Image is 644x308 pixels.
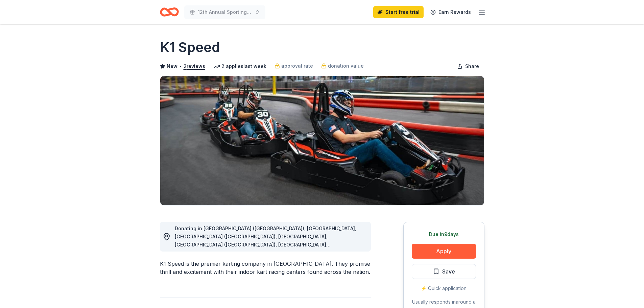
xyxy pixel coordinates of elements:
[184,62,205,70] button: 2reviews
[213,62,266,70] div: 2 applies last week
[452,60,484,73] button: Share
[275,62,313,70] a: approval rate
[426,6,475,18] a: Earn Rewards
[167,62,177,70] span: New
[412,264,476,279] button: Save
[198,8,252,16] span: 12th Annual Sporting Clays
[442,267,455,276] span: Save
[328,62,364,70] span: donation value
[412,230,476,238] div: Due in 9 days
[465,62,479,70] span: Share
[321,62,364,70] a: donation value
[373,6,424,18] a: Start free trial
[412,284,476,292] div: ⚡️ Quick application
[412,244,476,259] button: Apply
[160,260,371,276] div: K1 Speed is the premier karting company in [GEOGRAPHIC_DATA]. They promise thrill and excitement ...
[160,76,484,205] img: Image for K1 Speed
[281,62,313,70] span: approval rate
[179,64,182,69] span: •
[160,38,220,57] h1: K1 Speed
[160,4,179,20] a: Home
[184,5,265,19] button: 12th Annual Sporting Clays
